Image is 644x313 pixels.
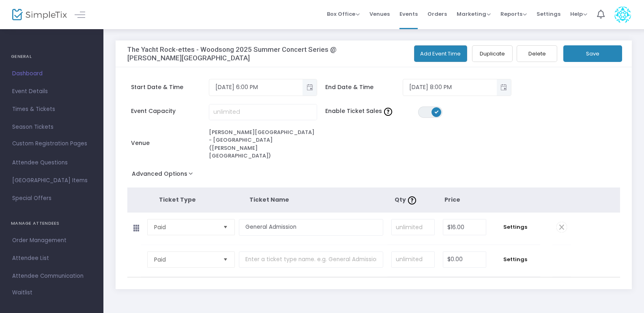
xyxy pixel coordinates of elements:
span: Enable Ticket Sales [325,107,419,115]
span: Box Office [327,10,360,18]
span: Event Capacity [131,107,208,115]
span: Attendee List [12,253,91,264]
button: Delete [517,45,557,62]
span: Waitlist [12,289,32,297]
span: [GEOGRAPHIC_DATA] Items [12,175,91,186]
span: Custom Registration Pages [12,140,87,148]
span: Ticket Name [249,196,289,204]
h4: GENERAL [11,49,92,65]
div: [PERSON_NAME][GEOGRAPHIC_DATA] - [GEOGRAPHIC_DATA] ([PERSON_NAME][GEOGRAPHIC_DATA]) [209,128,318,160]
span: Price [444,196,460,204]
span: ON [435,110,439,114]
span: Orders [427,4,447,24]
h3: The Yacht Rock-ettes - Woodsong 2025 Summer Concert Series @ [PERSON_NAME][GEOGRAPHIC_DATA] [127,45,384,62]
span: Order Management [12,235,91,246]
span: Venue [131,139,208,147]
span: Times & Tickets [12,104,91,115]
span: Venues [369,4,390,24]
span: Start Date & Time [131,83,208,92]
input: Select date & time [403,81,497,94]
input: unlimited [392,252,434,267]
span: Settings [494,256,536,264]
span: Event Details [12,86,91,97]
img: question-mark [408,196,416,204]
button: Advanced Options [127,168,201,183]
input: Select date & time [209,81,303,94]
span: Paid [154,256,217,264]
span: Marketing [457,10,491,18]
button: Toggle popup [303,79,317,96]
input: Price [443,219,486,235]
button: Toggle popup [497,79,511,96]
span: Attendee Questions [12,158,91,168]
img: question-mark [384,108,392,116]
input: unlimited [209,104,317,120]
span: End Date & Time [325,83,403,92]
span: Reports [500,10,527,18]
span: Help [570,10,587,18]
input: unlimited [392,219,434,235]
input: Enter a ticket type name. e.g. General Admission [239,251,384,268]
span: Settings [537,4,560,24]
span: Events [399,4,418,24]
input: Price [443,252,486,267]
span: Settings [494,223,536,231]
span: Qty [395,196,418,204]
span: Ticket Type [159,196,196,204]
h4: MANAGE ATTENDEES [11,215,92,232]
button: Duplicate [472,45,513,62]
span: Season Tickets [12,122,91,132]
button: Select [220,219,231,235]
span: Dashboard [12,68,91,79]
span: Attendee Communication [12,271,91,281]
input: Enter a ticket type name. e.g. General Admission [239,219,384,236]
button: Save [563,45,622,62]
span: Special Offers [12,193,91,204]
span: Paid [154,223,217,231]
button: Add Event Time [414,45,468,62]
button: Select [220,252,231,267]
